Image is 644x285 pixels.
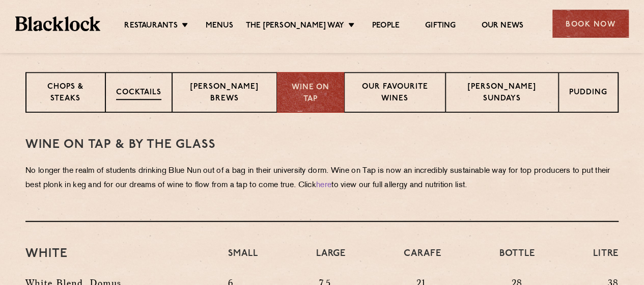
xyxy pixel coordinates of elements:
p: Our favourite wines [355,82,435,106]
a: Gifting [425,21,456,32]
a: Menus [206,21,233,32]
h3: White [25,247,213,261]
a: here [316,182,331,189]
a: People [372,21,400,32]
a: The [PERSON_NAME] Way [246,21,344,32]
p: [PERSON_NAME] Sundays [456,82,548,106]
p: [PERSON_NAME] Brews [183,82,266,106]
a: Our News [481,21,523,32]
img: BL_Textured_Logo-footer-cropped.svg [15,16,100,31]
a: Restaurants [124,21,177,32]
h4: Large [316,247,346,271]
p: Pudding [569,87,607,100]
p: No longer the realm of students drinking Blue Nun out of a bag in their university dorm. Wine on ... [25,164,619,193]
p: Cocktails [116,87,161,100]
h4: Small [228,247,258,271]
p: Chops & Steaks [37,82,95,106]
h4: Litre [593,247,619,271]
h3: WINE on tap & by the glass [25,138,619,151]
h4: Carafe [404,247,441,271]
h4: Bottle [499,247,535,271]
p: Wine on Tap [288,82,333,105]
div: Book Now [552,10,629,38]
